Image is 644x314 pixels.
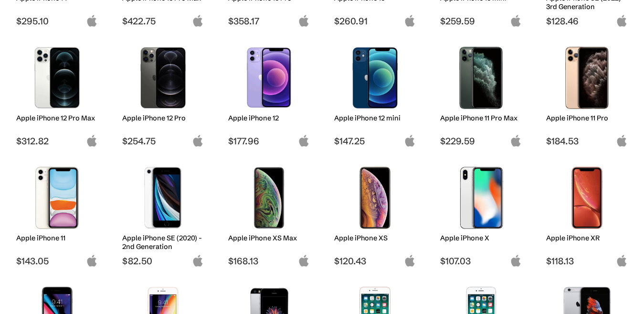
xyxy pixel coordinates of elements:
span: $229.59 [440,135,522,147]
img: iPhone 11 Pro [553,47,621,109]
img: apple-logo [404,15,416,27]
img: iPhone 12 Pro Max [23,47,91,109]
h2: Apple iPhone XS Max [228,234,310,242]
h2: Apple iPhone 12 [228,114,310,122]
span: $295.10 [16,15,98,27]
img: apple-logo [510,255,522,267]
h2: Apple iPhone 12 Pro [122,114,204,122]
a: iPhone 12 Pro Apple iPhone 12 Pro $254.75 apple-logo [118,42,209,147]
span: $143.05 [16,255,98,267]
a: iPhone 12 Apple iPhone 12 $177.96 apple-logo [224,42,315,147]
img: iPhone 12 [235,47,303,109]
img: iPhone 11 Pro Max [447,47,515,109]
img: apple-logo [616,255,628,267]
h2: Apple iPhone X [440,234,522,242]
img: apple-logo [86,15,98,27]
img: apple-logo [510,15,522,27]
span: $254.75 [122,135,204,147]
img: apple-logo [86,135,98,147]
img: apple-logo [616,135,628,147]
span: $118.13 [546,255,628,267]
span: $312.82 [16,135,98,147]
h2: Apple iPhone 11 Pro Max [440,114,522,122]
img: apple-logo [86,255,98,267]
img: apple-logo [510,135,522,147]
img: apple-logo [192,255,204,267]
img: apple-logo [404,135,416,147]
img: iPhone 12 mini [341,47,409,109]
span: $107.03 [440,255,522,267]
img: iPhone X [447,167,515,229]
img: apple-logo [298,135,310,147]
a: iPhone XS Max Apple iPhone XS Max $168.13 apple-logo [224,162,315,267]
a: iPhone 12 Pro Max Apple iPhone 12 Pro Max $312.82 apple-logo [12,42,103,147]
img: iPhone SE 2nd Gen [129,167,197,229]
a: iPhone 11 Pro Apple iPhone 11 Pro $184.53 apple-logo [542,42,633,147]
h2: Apple iPhone XR [546,234,628,242]
span: $168.13 [228,255,310,267]
a: iPhone XS Apple iPhone XS $120.43 apple-logo [330,162,421,267]
img: apple-logo [616,15,628,27]
img: apple-logo [192,15,204,27]
span: $260.91 [334,15,416,27]
span: $120.43 [334,255,416,267]
img: apple-logo [298,15,310,27]
span: $147.25 [334,135,416,147]
h2: Apple iPhone 11 Pro [546,114,628,122]
img: apple-logo [404,255,416,267]
a: iPhone SE 2nd Gen Apple iPhone SE (2020) - 2nd Generation $82.50 apple-logo [118,162,209,267]
span: $358.17 [228,15,310,27]
span: $184.53 [546,135,628,147]
span: $259.59 [440,15,522,27]
span: $177.96 [228,135,310,147]
img: apple-logo [192,135,204,147]
img: iPhone 12 Pro [129,47,197,109]
span: $422.75 [122,15,204,27]
a: iPhone 11 Pro Max Apple iPhone 11 Pro Max $229.59 apple-logo [436,42,527,147]
img: iPhone XS [341,167,409,229]
span: $128.46 [546,15,628,27]
h2: Apple iPhone SE (2020) - 2nd Generation [122,234,204,251]
a: iPhone 12 mini Apple iPhone 12 mini $147.25 apple-logo [330,42,421,147]
h2: Apple iPhone 12 Pro Max [16,114,98,122]
img: iPhone XR [553,167,621,229]
h2: Apple iPhone XS [334,234,416,242]
img: iPhone XS Max [235,167,303,229]
h2: Apple iPhone 11 [16,234,98,242]
span: $82.50 [122,255,204,267]
a: iPhone 11 Apple iPhone 11 $143.05 apple-logo [12,162,103,267]
a: iPhone XR Apple iPhone XR $118.13 apple-logo [542,162,633,267]
img: apple-logo [298,255,310,267]
img: iPhone 11 [23,167,91,229]
h2: Apple iPhone 12 mini [334,114,416,122]
a: iPhone X Apple iPhone X $107.03 apple-logo [436,162,527,267]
